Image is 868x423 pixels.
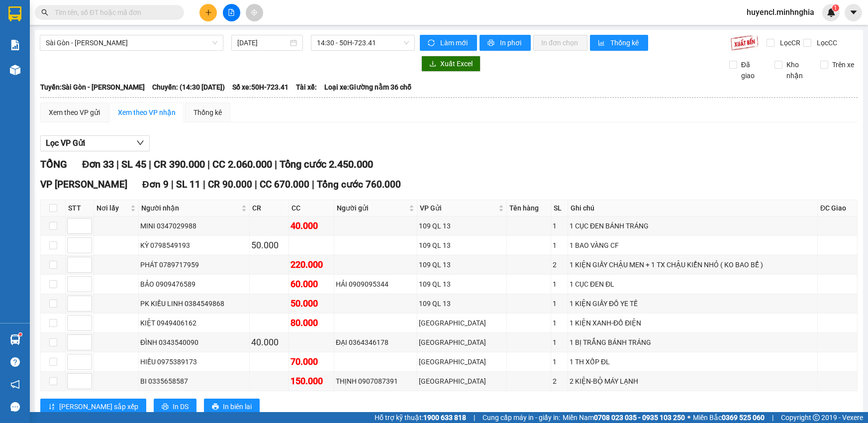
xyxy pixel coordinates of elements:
div: 40.000 [251,335,287,349]
span: Kho nhận [782,59,812,81]
button: printerIn DS [154,399,196,415]
span: Miền Bắc [693,412,765,423]
th: SL [551,200,568,216]
span: | [149,158,151,170]
span: file-add [228,9,235,16]
th: Ghi chú [568,200,818,216]
span: CC 670.000 [260,179,309,190]
span: | [171,179,174,190]
span: question-circle [10,357,20,367]
div: KIỆT 0949406162 [140,317,248,328]
div: KỲ 0798549193 [140,240,248,251]
span: message [10,402,20,412]
span: VP Gửi [420,203,496,213]
span: | [474,412,475,423]
div: 109 QL 13 [419,279,505,290]
span: | [203,179,205,190]
th: STT [66,200,94,216]
span: Người gửi [337,203,407,213]
span: In DS [173,401,189,412]
span: printer [212,403,219,411]
span: Lọc VP Gửi [46,137,85,149]
span: In phơi [500,37,523,48]
span: search [41,9,48,16]
span: bar-chart [598,39,606,47]
div: 80.000 [290,316,332,330]
span: | [275,158,277,170]
td: 109 QL 13 [417,255,507,275]
div: HẢI 0909095344 [336,279,415,290]
span: Đã giao [737,59,767,81]
span: SL 11 [176,179,200,190]
div: 1 [553,240,566,251]
button: Lọc VP Gửi [40,135,150,151]
img: 9k= [730,35,759,51]
span: notification [10,380,20,389]
span: Hỗ trợ kỹ thuật: [375,412,466,423]
td: 109 QL 13 [417,216,507,236]
div: Thống kê [193,107,222,118]
span: sync [428,39,436,47]
span: CC 2.060.000 [212,158,272,170]
span: Cung cấp máy in - giấy in: [482,412,560,423]
div: [GEOGRAPHIC_DATA] [419,317,505,328]
b: Tuyến: Sài Gòn - [PERSON_NAME] [40,83,145,91]
div: 1 TH XỐP ĐL [570,356,816,367]
div: PHÁT 0789717959 [140,259,248,270]
div: 1 KIỆN GIẤY ĐỒ YE TẾ [570,298,816,309]
div: ĐẠI 0364346178 [336,337,415,348]
div: ĐÌNH 0343540090 [140,337,248,348]
div: 50.000 [290,297,332,311]
div: 1 [553,337,566,348]
div: [GEOGRAPHIC_DATA] [419,376,505,387]
span: Người nhận [141,203,239,213]
span: printer [162,403,169,411]
button: In đơn chọn [533,35,587,51]
div: 109 QL 13 [419,240,505,251]
th: ĐC Giao [818,200,858,216]
span: download [429,60,436,68]
div: HIẾU 0975389173 [140,356,248,367]
div: 150.000 [290,374,332,388]
span: Tổng cước 760.000 [317,179,401,190]
span: Lọc CC [813,37,839,48]
strong: 0708 023 035 - 0935 103 250 [594,414,685,422]
sup: 1 [19,333,22,336]
td: Sài Gòn [417,352,507,372]
span: CR 90.000 [208,179,252,190]
div: Xem theo VP gửi [49,107,100,118]
div: 1 [553,220,566,231]
span: | [116,158,119,170]
sup: 1 [832,4,839,11]
td: 109 QL 13 [417,236,507,255]
span: VP [PERSON_NAME] [40,179,127,190]
span: Tổng cước 2.450.000 [280,158,373,170]
span: Miền Nam [563,412,685,423]
img: logo-vxr [8,6,21,21]
span: Trên xe [828,59,858,70]
button: caret-down [845,4,862,21]
input: Tìm tên, số ĐT hoặc mã đơn [55,7,172,18]
span: huyencl.minhnghia [739,6,822,18]
span: Nơi lấy [96,203,128,213]
input: 13/10/2025 [237,37,288,48]
span: CR 390.000 [154,158,205,170]
button: printerIn phơi [480,35,531,51]
td: 109 QL 13 [417,275,507,294]
span: Xuất Excel [440,58,473,69]
div: BI 0335658587 [140,376,248,387]
th: CR [250,200,289,216]
div: 109 QL 13 [419,220,505,231]
span: Chuyến: (14:30 [DATE]) [152,82,225,93]
button: aim [246,4,263,21]
td: Sài Gòn [417,372,507,391]
div: MINI 0347029988 [140,220,248,231]
button: syncLàm mới [420,35,477,51]
img: warehouse-icon [10,65,20,75]
div: 40.000 [290,219,332,233]
span: 1 [834,4,837,11]
div: 1 [553,279,566,290]
div: 1 KIỆN XANH-ĐỒ ĐIỆN [570,317,816,328]
div: 1 CỤC ĐEN ĐL [570,279,816,290]
button: sort-ascending[PERSON_NAME] sắp xếp [40,399,146,415]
